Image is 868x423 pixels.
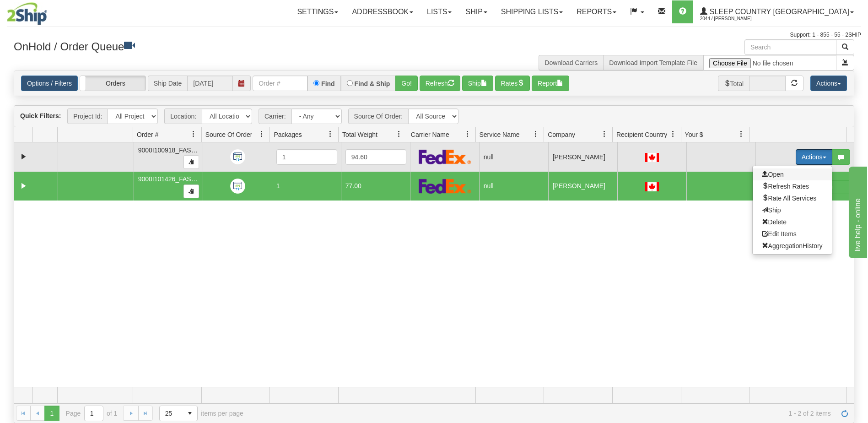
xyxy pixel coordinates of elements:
span: Refresh Rates [762,183,809,190]
span: Open [762,171,784,178]
span: Order # [137,130,158,139]
div: grid toolbar [14,106,854,127]
a: Total Weight filter column settings [391,126,407,142]
span: Total [718,76,749,91]
a: Packages filter column settings [323,126,338,142]
a: Expand [18,151,29,163]
input: Import [703,55,836,70]
button: Ship [462,76,493,91]
a: Download Carriers [545,59,598,66]
span: Source Of Order [205,130,253,139]
a: Ship [458,0,494,23]
span: Source Of Order: [348,108,409,124]
td: null [479,142,548,172]
span: Your $ [685,130,703,139]
span: Sleep Country [GEOGRAPHIC_DATA] [707,8,849,16]
a: Refresh [837,406,852,420]
span: Edit Items [762,230,797,238]
label: Find [321,81,335,87]
span: Page of 1 [66,406,118,421]
span: select [183,406,197,421]
a: Options / Filters [21,76,78,91]
span: 9000I100918_FASUS [138,146,200,154]
a: Your $ filter column settings [733,126,749,142]
span: 77.00 [345,182,361,190]
span: Location: [164,108,202,124]
a: Order # filter column settings [186,126,201,142]
span: Rate All Services [762,195,817,202]
button: Actions [796,149,832,165]
img: CA [645,182,659,191]
span: Service Name [480,130,520,139]
button: Copy to clipboard [183,155,199,169]
a: Sleep Country [GEOGRAPHIC_DATA] 2044 / [PERSON_NAME] [693,0,861,23]
td: null [479,172,548,201]
a: Company filter column settings [597,126,612,142]
td: [PERSON_NAME] [548,172,617,201]
span: Company [548,130,575,139]
label: Quick Filters: [20,111,61,120]
img: Canpar [419,179,471,194]
a: Open [753,168,832,180]
span: 2044 / [PERSON_NAME] [700,14,769,23]
a: Settings [290,0,345,23]
div: Support: 1 - 855 - 55 - 2SHIP [7,31,861,39]
img: logo2044.jpg [7,2,47,25]
span: Project Id: [67,108,108,124]
span: Packages [274,130,302,139]
input: Order # [253,76,307,91]
span: 25 [165,409,177,418]
div: live help - online [7,5,85,16]
button: Refresh [420,76,460,91]
img: API [230,179,245,194]
label: Orders [80,76,146,91]
span: Total Weight [342,130,377,139]
span: 9000I101426_FASUS [138,175,200,183]
button: Search [836,39,854,55]
span: Page 1 [44,406,59,420]
h3: OnHold / Order Queue [14,39,427,53]
a: Lists [420,0,458,23]
span: 1 - 2 of 2 items [256,410,831,417]
a: Shipping lists [494,0,570,23]
span: Ship Date [148,76,187,91]
td: [PERSON_NAME] [548,142,617,172]
a: Reports [570,0,623,23]
button: Report [532,76,569,91]
span: items per page [159,406,243,421]
label: Find & Ship [355,81,390,87]
span: Recipient Country [616,130,667,139]
a: Expand [18,180,29,192]
span: Carrier: [259,108,291,124]
a: Recipient Country filter column settings [665,126,681,142]
a: Addressbook [345,0,420,23]
span: 1 [276,182,280,190]
button: Go! [395,76,418,91]
a: Service Name filter column settings [528,126,544,142]
span: Page sizes drop down [159,406,198,421]
button: Actions [810,76,847,91]
iframe: chat widget [847,165,867,258]
img: FedEx Express® [419,149,471,164]
input: Page 1 [85,406,103,421]
input: Search [744,39,836,55]
button: Rates [495,76,530,91]
span: Carrier Name [411,130,449,139]
a: Download Import Template File [609,59,697,66]
a: Source Of Order filter column settings [254,126,270,142]
a: Carrier Name filter column settings [460,126,475,142]
img: API [230,149,245,164]
img: CA [645,153,659,162]
span: AggregationHistory [762,242,823,249]
button: Copy to clipboard [183,184,199,198]
span: Ship [762,206,781,214]
span: Delete [762,218,787,226]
